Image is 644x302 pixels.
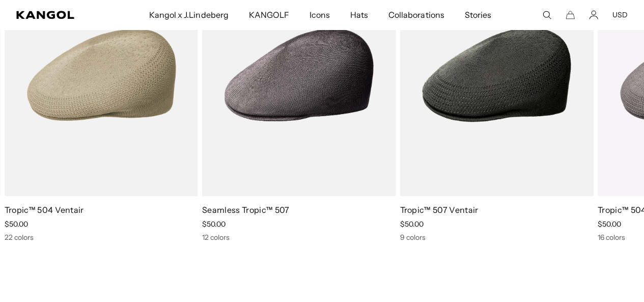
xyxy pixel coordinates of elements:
[400,233,593,242] div: 9 colors
[5,205,84,215] a: Tropic™ 504 Ventair
[400,205,478,215] a: Tropic™ 507 Ventair
[598,219,621,229] span: $50.00
[566,10,575,19] button: Cart
[202,233,396,242] div: 12 colors
[5,219,28,229] span: $50.00
[589,10,598,19] a: Account
[5,233,198,242] div: 22 colors
[612,10,628,19] button: USD
[202,219,226,229] span: $50.00
[16,11,98,19] a: Kangol
[400,219,423,229] span: $50.00
[542,10,551,19] summary: Search here
[202,205,289,215] a: Seamless Tropic™ 507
